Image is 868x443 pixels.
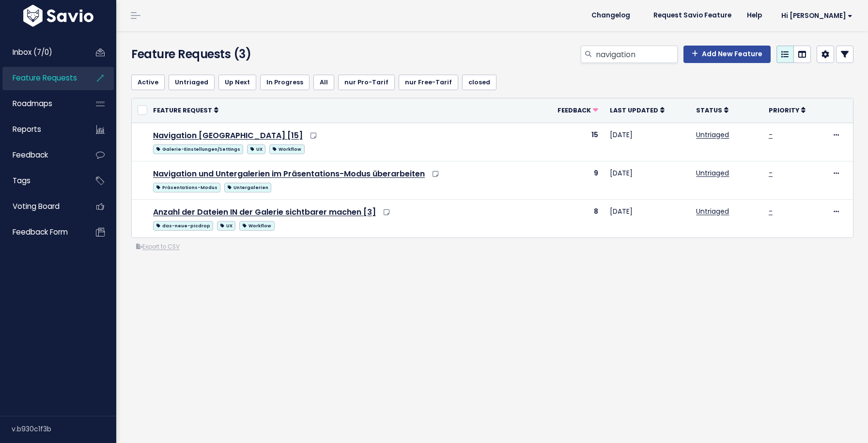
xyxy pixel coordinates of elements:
a: Help [739,8,770,23]
span: Hi [PERSON_NAME] [781,12,852,19]
a: nur Pro-Tarif [338,75,395,90]
span: Untergalerien [224,183,271,192]
ul: Filter feature requests [131,75,853,90]
span: das-neue-picdrop [153,221,213,231]
a: Request Savio Feature [646,8,739,23]
a: Untriaged [696,206,729,216]
a: Feedback [2,144,80,166]
a: Navigation und Untergalerien im Präsentations-Modus überarbeiten [153,168,425,179]
a: Workflow [269,142,304,155]
span: Tags [13,175,31,186]
a: Feedback form [2,221,80,243]
a: Add New Feature [683,46,771,63]
a: Last Updated [610,105,665,115]
a: Roadmaps [2,93,80,115]
a: Feature Request [153,105,218,115]
span: UX [217,221,235,231]
td: [DATE] [604,199,690,237]
a: Navigation [GEOGRAPHIC_DATA] [15] [153,130,303,141]
a: Hi [PERSON_NAME] [770,8,860,23]
a: Priority [769,105,806,115]
h4: Feature Requests (3) [131,46,362,63]
a: Anzahl der Dateien IN der Galerie sichtbarer machen [3] [153,206,376,218]
span: Feature Request [153,106,212,114]
span: UX [247,144,265,154]
a: Up Next [218,75,256,90]
a: nur Free-Tarif [399,75,458,90]
span: Workflow [239,221,274,231]
a: Voting Board [2,195,80,218]
span: Feedback [558,106,591,114]
a: Workflow [239,219,274,231]
a: Reports [2,118,80,141]
a: All [313,75,334,90]
a: Untergalerien [224,181,271,193]
a: Inbox (7/0) [2,41,80,63]
a: Untriaged [696,168,729,178]
span: Galerie-Einstellungen/Settings [153,144,243,154]
span: Präsentations-Modus [153,183,220,192]
a: UX [217,219,235,231]
a: Untriaged [696,130,729,140]
a: - [769,206,773,216]
span: Status [696,106,722,114]
td: 15 [536,123,604,161]
span: Reports [13,124,41,134]
span: Priority [769,106,799,114]
span: Voting Board [13,201,60,211]
a: - [769,130,773,140]
a: das-neue-picdrop [153,219,213,231]
span: Feedback form [13,227,68,237]
a: closed [462,75,496,90]
span: Last Updated [610,106,658,114]
img: logo-white.9d6f32f41409.svg [21,5,96,27]
a: Untriaged [169,75,215,90]
a: Feature Requests [2,67,80,89]
td: 9 [536,161,604,199]
div: v.b930c1f3b [12,416,116,442]
td: [DATE] [604,123,690,161]
a: - [769,168,773,178]
a: Galerie-Einstellungen/Settings [153,142,243,155]
td: 8 [536,199,604,237]
a: Feedback [558,105,598,115]
span: Inbox (7/0) [13,47,52,57]
a: Status [696,105,728,115]
a: Präsentations-Modus [153,181,220,193]
a: UX [247,142,265,155]
span: Feature Requests [13,73,77,83]
a: Tags [2,170,80,192]
td: [DATE] [604,161,690,199]
span: Roadmaps [13,98,52,109]
span: Changelog [591,12,630,19]
input: Search features... [595,46,678,63]
a: Export to CSV [136,243,180,251]
span: Workflow [269,144,304,154]
span: Feedback [13,150,48,160]
a: In Progress [260,75,310,90]
a: Active [131,75,165,90]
